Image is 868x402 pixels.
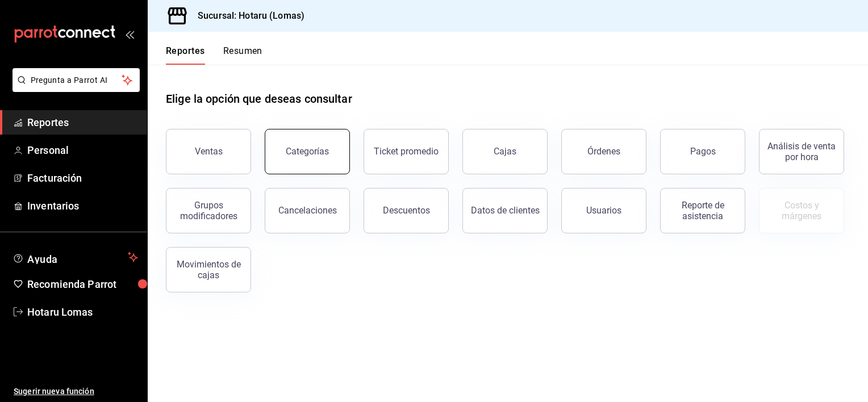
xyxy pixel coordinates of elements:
[166,45,262,65] div: navigation tabs
[223,45,262,65] button: Resumen
[766,200,837,221] div: Costos y márgenes
[173,259,244,280] div: Movimientos de cajas
[166,90,352,107] h1: Elige la opción que deseas consultar
[660,188,745,233] button: Reporte de asistencia
[8,82,140,94] a: Pregunta a Parrot AI
[494,145,517,158] div: Cajas
[660,129,745,174] button: Pagos
[690,146,716,157] div: Pagos
[166,247,251,292] button: Movimientos de cajas
[759,188,844,233] button: Contrata inventarios para ver este reporte
[27,198,138,213] span: Inventarios
[195,146,223,157] div: Ventas
[561,129,646,174] button: Órdenes
[586,205,621,216] div: Usuarios
[12,68,140,92] button: Pregunta a Parrot AI
[31,74,122,86] span: Pregunta a Parrot AI
[27,170,138,186] span: Facturación
[766,141,837,162] div: Análisis de venta por hora
[14,386,138,397] span: Sugerir nueva función
[364,129,449,174] button: Ticket promedio
[125,30,134,39] button: open_drawer_menu
[27,250,123,264] span: Ayuda
[471,205,540,216] div: Datos de clientes
[286,146,329,157] div: Categorías
[374,146,439,157] div: Ticket promedio
[166,45,205,65] button: Reportes
[166,129,251,174] button: Ventas
[265,188,350,233] button: Cancelaciones
[759,129,844,174] button: Análisis de venta por hora
[462,188,548,233] button: Datos de clientes
[27,277,138,292] span: Recomienda Parrot
[27,143,138,158] span: Personal
[587,146,620,157] div: Órdenes
[383,205,430,216] div: Descuentos
[561,188,646,233] button: Usuarios
[173,200,244,221] div: Grupos modificadores
[265,129,350,174] button: Categorías
[364,188,449,233] button: Descuentos
[189,9,304,23] h3: Sucursal: Hotaru (Lomas)
[27,115,138,130] span: Reportes
[27,304,138,320] span: Hotaru Lomas
[166,188,251,233] button: Grupos modificadores
[278,205,337,216] div: Cancelaciones
[462,129,548,174] a: Cajas
[667,200,738,221] div: Reporte de asistencia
